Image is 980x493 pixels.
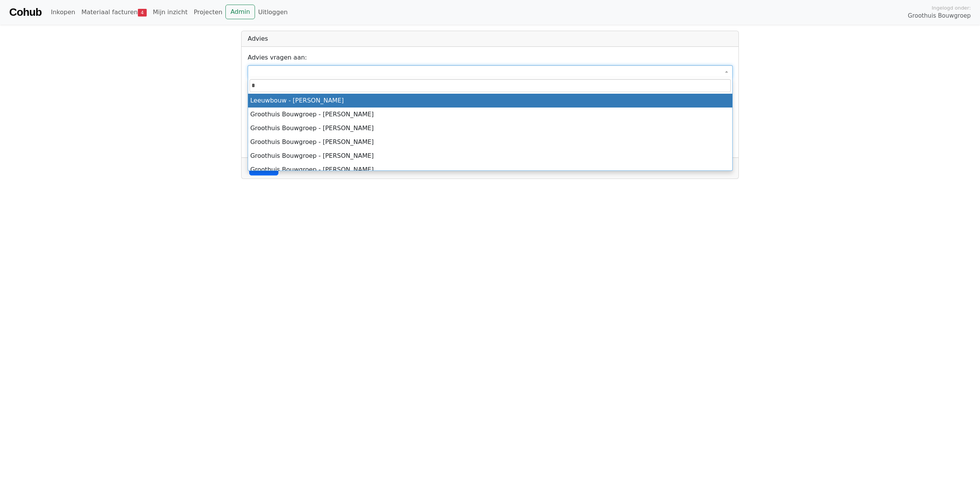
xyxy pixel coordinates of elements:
li: Groothuis Bouwgroep - [PERSON_NAME] [248,149,732,163]
span: Groothuis Bouwgroep [908,12,971,20]
span: Ingelogd onder: [932,4,971,12]
a: Materiaal facturen4 [78,5,150,20]
li: Groothuis Bouwgroep - [PERSON_NAME] [248,163,732,177]
li: Leeuwbouw - [PERSON_NAME] [248,94,732,108]
li: Groothuis Bouwgroep - [PERSON_NAME] [248,121,732,135]
span: 4 [138,9,147,17]
a: Uitloggen [255,5,291,20]
li: Groothuis Bouwgroep - [PERSON_NAME] [248,108,732,121]
a: Cohub [9,3,41,22]
li: Groothuis Bouwgroep - [PERSON_NAME] [248,135,732,149]
div: Advies [242,31,738,47]
a: Mijn inzicht [150,5,191,20]
a: Projecten [190,5,225,20]
a: Inkopen [48,5,78,20]
label: Advies vragen aan: [248,53,307,62]
a: Admin [225,5,255,19]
